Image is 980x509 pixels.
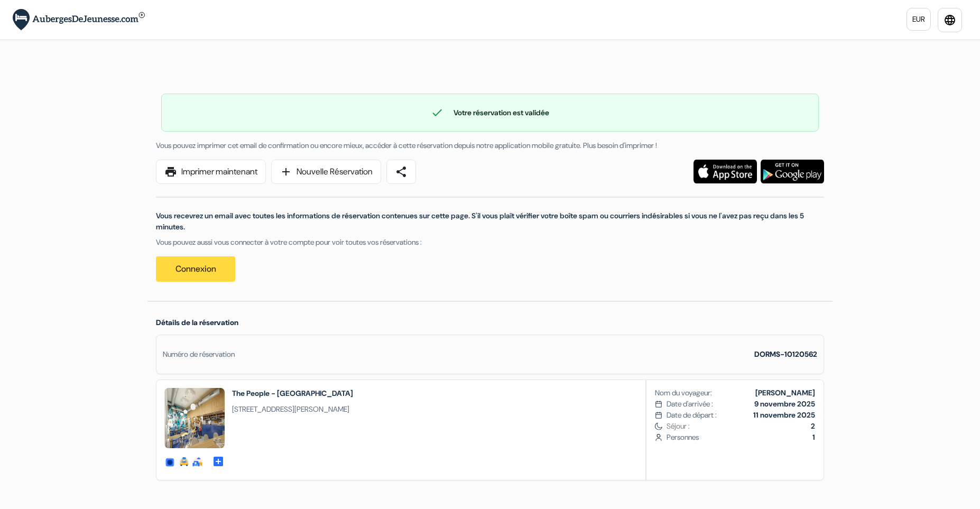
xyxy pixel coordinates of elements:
b: 11 novembre 2025 [753,410,815,420]
span: Séjour : [667,421,815,432]
span: check [431,106,443,119]
a: printImprimer maintenant [156,160,266,184]
span: add [280,165,292,178]
span: Date de départ : [667,410,717,421]
span: share [395,165,408,178]
strong: DORMS-10120562 [754,349,817,359]
b: 9 novembre 2025 [754,399,815,409]
a: language [938,8,962,32]
div: Votre réservation est validée [162,106,818,119]
a: share [386,160,416,184]
a: Connexion [156,256,235,282]
i: language [944,14,956,26]
b: [PERSON_NAME] [755,388,815,397]
h2: The People - [GEOGRAPHIC_DATA] [232,388,353,399]
span: Vous pouvez imprimer cet email de confirmation ou encore mieux, accéder à cette réservation depui... [156,141,657,150]
div: Numéro de réservation [163,349,235,360]
img: Téléchargez l'application gratuite [761,160,824,183]
img: bar_42394_15838397133697.jpeg [164,388,225,448]
a: EUR [907,8,931,31]
a: addNouvelle Réservation [271,160,381,184]
img: Téléchargez l'application gratuite [694,160,757,183]
span: [STREET_ADDRESS][PERSON_NAME] [232,404,353,415]
a: add_box [212,455,225,466]
span: print [164,165,177,178]
span: Nom du voyageur: [655,387,712,399]
span: Date d'arrivée : [667,399,713,410]
img: AubergesDeJeunesse.com [13,9,145,31]
p: Vous recevrez un email avec toutes les informations de réservation contenues sur cette page. S'il... [156,210,824,233]
p: Vous pouvez aussi vous connecter à votre compte pour voir toutes vos réservations : [156,237,824,248]
b: 1 [812,432,815,442]
span: Détails de la réservation [156,318,238,327]
b: 2 [811,421,815,431]
span: Personnes [667,432,815,443]
span: add_box [212,455,225,466]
